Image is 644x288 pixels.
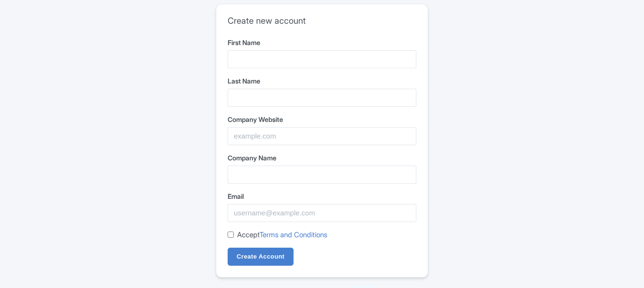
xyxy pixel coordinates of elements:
input: Create Account [228,248,294,266]
label: Last Name [228,76,416,86]
label: Company Name [228,153,416,163]
input: username@example.com [228,204,416,222]
label: Company Website [228,114,416,124]
label: Accept [237,230,327,241]
h2: Create new account [228,16,416,26]
a: Terms and Conditions [259,230,327,239]
label: First Name [228,37,416,47]
label: Email [228,191,416,201]
input: example.com [228,127,416,145]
